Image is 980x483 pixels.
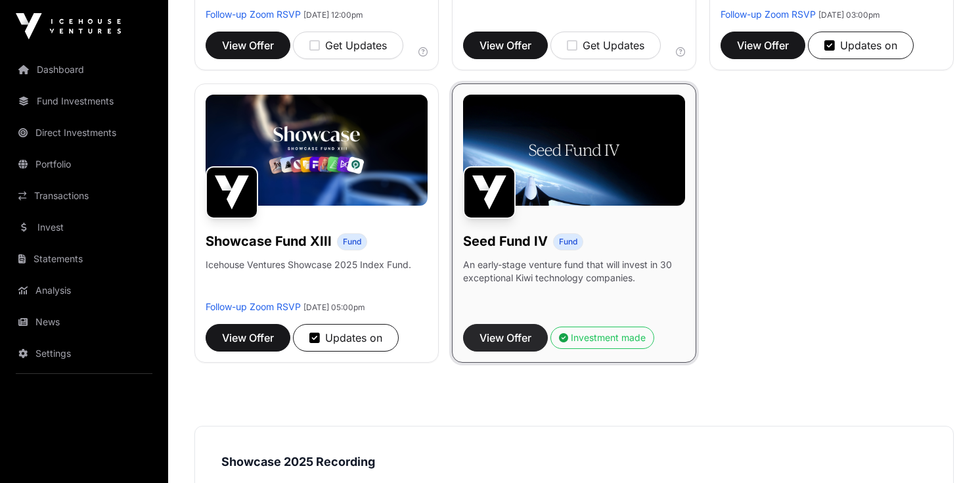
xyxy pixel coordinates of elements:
a: Analysis [11,276,158,305]
img: Seed-Fund-4_Banner.jpg [463,95,685,206]
span: View Offer [222,330,274,346]
a: Follow-up Zoom RSVP [206,9,301,20]
a: News [11,308,158,336]
a: Statements [11,244,158,273]
span: View Offer [737,37,789,53]
button: Get Updates [550,32,661,59]
div: Get Updates [567,37,644,53]
h1: Seed Fund IV [463,232,548,250]
span: [DATE] 05:00pm [303,302,365,312]
span: View Offer [222,37,274,53]
a: Transactions [11,181,158,210]
button: Get Updates [293,32,403,59]
button: View Offer [721,32,805,59]
button: View Offer [463,324,548,352]
div: Updates on [309,330,382,346]
a: Invest [11,213,158,242]
span: [DATE] 12:00pm [303,10,363,20]
a: Direct Investments [11,118,158,147]
button: View Offer [206,32,290,59]
div: Investment made [559,331,646,344]
span: Fund [559,237,577,247]
button: Investment made [550,327,654,349]
a: Settings [11,339,158,368]
iframe: Chat Widget [914,420,980,483]
span: View Offer [479,330,531,346]
img: Icehouse Ventures Logo [16,13,121,39]
div: Updates on [824,37,897,53]
div: Get Updates [309,37,387,53]
a: Dashboard [11,55,158,84]
button: View Offer [463,32,548,59]
a: Portfolio [11,150,158,179]
p: Icehouse Ventures Showcase 2025 Index Fund. [206,258,411,271]
button: Updates on [808,32,914,59]
a: Follow-up Zoom RSVP [206,301,301,312]
a: Follow-up Zoom RSVP [721,9,816,20]
strong: Showcase 2025 Recording [221,455,375,469]
a: Fund Investments [11,87,158,116]
img: Showcase-Fund-Banner-1.jpg [206,95,428,206]
span: [DATE] 03:00pm [818,10,880,20]
h1: Showcase Fund XIII [206,232,332,250]
img: Showcase Fund XIII [206,166,258,219]
span: View Offer [479,37,531,53]
button: Updates on [293,324,399,352]
img: Seed Fund IV [463,166,516,219]
button: View Offer [206,324,290,352]
p: An early-stage venture fund that will invest in 30 exceptional Kiwi technology companies. [463,258,685,285]
span: Fund [343,237,361,247]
